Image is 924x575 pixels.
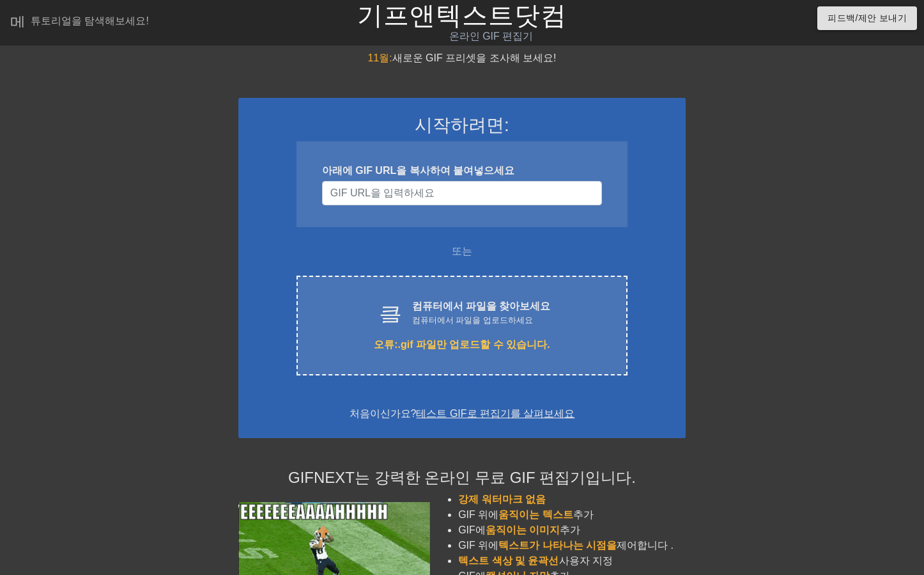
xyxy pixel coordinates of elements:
font: 아래에 GIF URL을 복사하여 붙여넣으세요 [322,165,514,176]
font: 피드백/제안 보내기 [828,13,907,23]
font: GIF 위에 [458,540,498,551]
font: 텍스트 색상 및 윤곽선 [458,555,558,566]
font: GIF에 [458,524,486,535]
font: 클라우드 업로드 [379,300,546,323]
font: 온라인 GIF 편집기 [449,31,534,42]
font: 추가 [560,524,580,535]
font: 메뉴북 [10,12,56,28]
font: 컴퓨터에서 파일을 찾아보세요 [412,301,551,311]
font: 처음이신가요? [350,408,417,419]
a: 튜토리얼을 탐색해보세요! [10,12,149,32]
a: 테스트 GIF로 편집기를 살펴보세요 [416,408,574,419]
button: 피드백/제안 보내기 [817,6,917,30]
input: 사용자 이름 [322,181,602,205]
font: GIF 위에 [458,509,498,520]
font: 튜토리얼을 탐색해보세요! [31,15,149,26]
font: 움직이는 텍스트 [498,509,573,520]
font: 컴퓨터에서 파일을 업로드하세요 [412,315,533,325]
font: 11월: [367,52,392,63]
a: 기프앤텍스트닷컴 [357,1,567,29]
font: 오류: [374,339,397,350]
font: 제어합니다 . [617,540,674,551]
font: .gif 파일만 업로드할 수 있습니다. [398,339,550,350]
font: 시작하려면: [415,115,509,135]
font: 강제 워터마크 없음 [458,494,546,505]
font: GIFNEXT는 강력한 온라인 무료 GIF 편집기입니다. [288,469,636,486]
font: 사용자 지정 [559,555,613,566]
font: 움직이는 이미지 [486,524,560,535]
font: 텍스트가 나타나는 시점을 [498,540,617,551]
font: 또는 [452,246,472,256]
font: 새로운 GIF 프리셋을 조사해 보세요! [392,52,557,63]
font: 추가 [573,509,594,520]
